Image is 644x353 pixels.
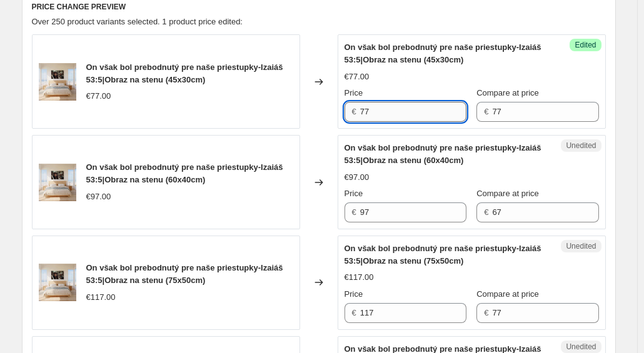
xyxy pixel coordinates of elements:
[484,308,488,317] span: €
[32,17,243,26] span: Over 250 product variants selected. 1 product price edited:
[345,171,370,184] div: €97.00
[484,207,488,217] span: €
[566,141,596,151] span: Unedited
[484,107,488,116] span: €
[575,40,596,50] span: Edited
[39,63,76,101] img: 1c_80x.jpg
[86,291,116,304] div: €117.00
[345,189,363,198] span: Price
[352,107,356,116] span: €
[86,62,283,84] span: On však bol prebodnutý pre naše priestupky-Izaiáš 53:5|Obraz na stenu (45x30cm)
[476,289,539,299] span: Compare at price
[345,71,370,83] div: €77.00
[345,244,541,266] span: On však bol prebodnutý pre naše priestupky-Izaiáš 53:5|Obraz na stenu (75x50cm)
[32,2,606,12] h6: PRICE CHANGE PREVIEW
[345,88,363,97] span: Price
[352,207,356,217] span: €
[345,42,541,64] span: On však bol prebodnutý pre naše priestupky-Izaiáš 53:5|Obraz na stenu (45x30cm)
[86,162,283,184] span: On však bol prebodnutý pre naše priestupky-Izaiáš 53:5|Obraz na stenu (60x40cm)
[39,164,76,201] img: 1c_80x.jpg
[566,241,596,251] span: Unedited
[476,189,539,198] span: Compare at price
[345,271,374,284] div: €117.00
[476,88,539,97] span: Compare at price
[345,289,363,299] span: Price
[86,191,111,203] div: €97.00
[86,263,283,285] span: On však bol prebodnutý pre naše priestupky-Izaiáš 53:5|Obraz na stenu (75x50cm)
[352,308,356,317] span: €
[566,342,596,352] span: Unedited
[39,264,76,301] img: 1c_80x.jpg
[345,143,541,165] span: On však bol prebodnutý pre naše priestupky-Izaiáš 53:5|Obraz na stenu (60x40cm)
[86,90,111,102] div: €77.00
